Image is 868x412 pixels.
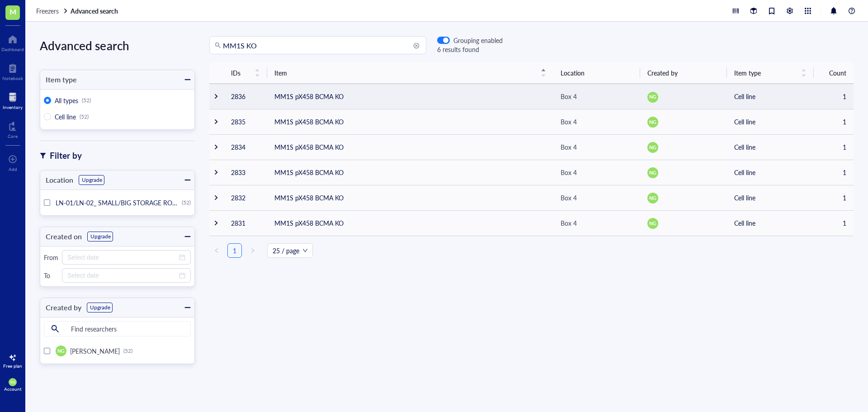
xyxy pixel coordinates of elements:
[267,62,553,84] th: Item
[267,109,553,134] td: MM1S pX458 BCMA KO
[814,62,854,84] th: Count
[649,144,656,151] span: NG
[814,210,854,236] td: 1
[82,176,102,184] div: Upgrade
[44,271,58,279] div: To
[649,194,656,202] span: NG
[8,119,18,139] a: Core
[734,68,796,78] span: Item type
[561,193,577,203] div: Box 4
[40,36,195,55] div: Advanced search
[10,380,15,384] span: NG
[814,84,854,109] td: 1
[649,169,656,176] span: NG
[274,68,535,78] span: Item
[40,230,82,243] div: Created on
[2,61,23,81] a: Notebook
[50,149,82,162] div: Filter by
[727,160,814,185] td: Cell line
[9,166,17,172] div: Add
[123,347,132,355] div: (52)
[727,84,814,109] td: Cell line
[227,243,242,258] li: 1
[267,160,553,185] td: MM1S pX458 BCMA KO
[67,252,177,262] input: Select date
[36,6,59,15] span: Freezers
[40,73,77,86] div: Item type
[224,109,267,134] td: 2835
[267,210,553,236] td: MM1S pX458 BCMA KO
[727,109,814,134] td: Cell line
[82,97,91,104] div: (52)
[453,36,503,44] div: Grouping enabled
[224,84,267,109] td: 2836
[814,109,854,134] td: 1
[727,62,814,84] th: Item type
[267,243,313,258] div: Page Size
[224,210,267,236] td: 2831
[561,218,577,228] div: Box 4
[224,62,267,84] th: IDs
[67,270,177,280] input: Select date
[1,47,24,52] div: Dashboard
[553,62,640,84] th: Location
[80,113,89,120] div: (52)
[649,93,656,100] span: NG
[267,185,553,210] td: MM1S pX458 BCMA KO
[561,142,577,152] div: Box 4
[56,198,183,207] span: LN-01/LN-02_ SMALL/BIG STORAGE ROOM
[2,76,23,81] div: Notebook
[71,7,120,15] a: Advanced search
[727,185,814,210] td: Cell line
[1,32,24,52] a: Dashboard
[209,243,224,258] li: Previous Page
[561,91,577,101] div: Box 4
[224,160,267,185] td: 2833
[224,134,267,160] td: 2834
[231,68,249,78] span: IDs
[267,134,553,160] td: MM1S pX458 BCMA KO
[273,244,307,257] span: 25 / page
[561,167,577,177] div: Box 4
[90,233,111,240] div: Upgrade
[267,84,553,109] td: MM1S pX458 BCMA KO
[55,112,76,121] span: Cell line
[437,44,503,54] div: 6 results found
[250,248,255,253] span: right
[640,62,727,84] th: Created by
[228,244,241,257] a: 1
[90,304,110,311] div: Upgrade
[561,117,577,127] div: Box 4
[3,90,23,110] a: Inventory
[182,199,191,206] div: (52)
[727,134,814,160] td: Cell line
[3,363,22,369] div: Free plan
[649,220,656,227] span: NG
[4,386,22,392] div: Account
[245,243,260,258] li: Next Page
[3,104,23,110] div: Inventory
[55,96,78,105] span: All types
[8,133,18,139] div: Core
[70,346,120,355] span: [PERSON_NAME]
[814,134,854,160] td: 1
[814,160,854,185] td: 1
[36,7,69,15] a: Freezers
[57,347,65,355] span: NG
[245,243,260,258] button: right
[727,210,814,236] td: Cell line
[214,248,219,253] span: left
[40,301,81,314] div: Created by
[9,6,16,17] span: M
[814,185,854,210] td: 1
[40,174,73,186] div: Location
[224,185,267,210] td: 2832
[649,118,656,126] span: NG
[44,253,58,261] div: From
[209,243,224,258] button: left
